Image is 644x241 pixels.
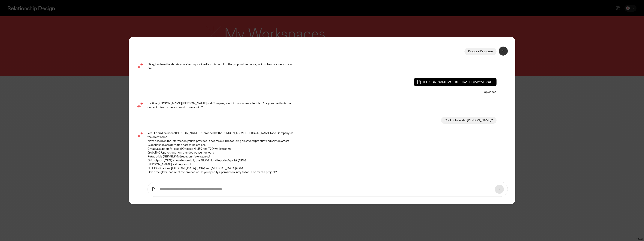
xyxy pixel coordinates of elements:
[484,90,497,94] div: Uploaded
[147,155,294,159] li: Retatrutide (GIP/GLP-1/Glucagon triple agonist)
[468,50,493,53] div: Proposal Response
[147,163,294,166] li: [PERSON_NAME] and Zepbound
[147,143,294,147] li: Global launch of retatrutide across indications
[445,118,493,122] div: Could it be under [PERSON_NAME]?
[147,166,294,170] li: NILEX indications: [MEDICAL_DATA] (OSA) and [MEDICAL_DATA] (OA)
[147,170,294,174] p: Given the global nature of the project, could you specify a primary country to focus on for this ...
[147,139,294,143] p: Now, based on the information you've provided, it seems we'll be focusing on several product and ...
[147,102,294,109] p: I notice [PERSON_NAME] [PERSON_NAME] and Company is not in our current client list. Are you sure ...
[416,79,494,85] a: [PERSON_NAME] AOR RFP_[DATE]_updated 080125 3.pdf
[147,151,294,155] li: Global HCP, payer, and non-branded consumer work
[147,147,294,151] li: Creative support for global Obesity, NILEX, and T2D workstreams
[423,80,494,84] span: [PERSON_NAME] AOR RFP_[DATE]_updated 080125 3.pdf
[147,63,294,70] p: Okay, I will use the details you already provided for this task. For the proposal response, which...
[147,131,294,139] p: Yes, it could be under [PERSON_NAME]. I'll proceed with '[PERSON_NAME] [PERSON_NAME] and Company'...
[147,159,294,163] li: Orforglipron (OFG) - novel once daily oral GLP-1 Non-Peptide Agonist (NPA)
